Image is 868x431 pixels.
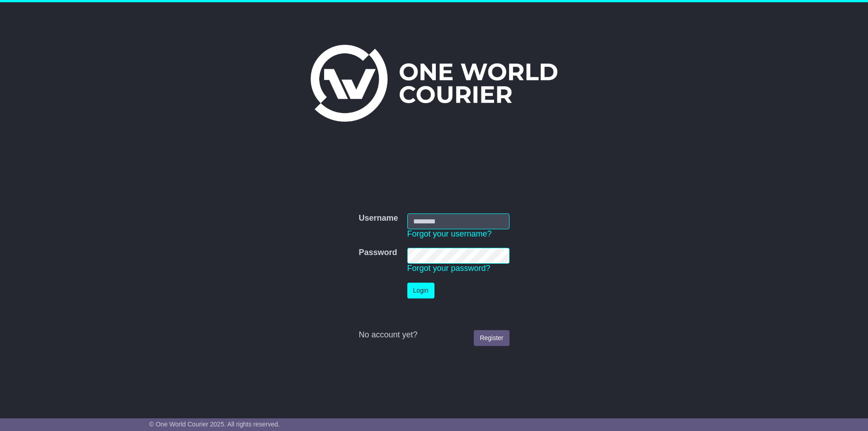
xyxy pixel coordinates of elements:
img: One World [311,45,557,122]
button: Login [407,283,434,298]
div: No account yet? [359,330,509,340]
label: Username [359,213,398,223]
label: Password [359,248,397,258]
a: Register [474,330,509,346]
a: Forgot your password? [407,264,491,273]
span: © One World Courier 2025. All rights reserved. [149,421,280,428]
a: Forgot your username? [407,229,492,238]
